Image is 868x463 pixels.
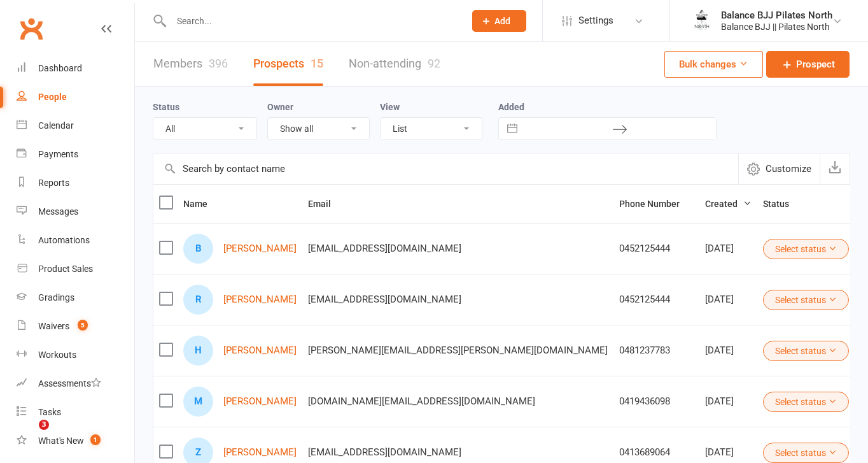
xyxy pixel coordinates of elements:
span: 3 [39,420,49,430]
span: Email [308,199,345,209]
span: [PERSON_NAME][EMAIL_ADDRESS][PERSON_NAME][DOMAIN_NAME] [308,338,608,362]
span: Settings [578,6,613,35]
button: Customize [738,153,820,184]
img: thumb_image1754262066.png [689,8,715,34]
div: Balance BJJ || Pilates North [721,21,832,32]
div: [DATE] [705,396,752,407]
a: Gradings [17,283,134,312]
div: Bear [183,234,213,264]
button: Email [308,196,345,211]
a: Tasks [17,398,134,427]
button: Interact with the calendar and add the check-in date for your trip. [501,118,524,139]
div: Dashboard [38,63,82,73]
div: 0419436098 [619,396,694,407]
label: View [380,102,400,112]
span: Add [494,16,510,26]
span: Status [763,199,803,209]
a: Prospect [766,51,850,78]
div: [DATE] [705,294,752,305]
div: Tasks [38,407,61,417]
div: [DATE] [705,447,752,458]
a: Automations [17,226,134,255]
div: Reports [38,178,69,188]
span: [EMAIL_ADDRESS][DOMAIN_NAME] [308,236,461,260]
span: Created [705,199,752,209]
a: Product Sales [17,255,134,283]
a: Non-attending92 [349,42,440,86]
label: Status [153,102,179,112]
input: Search by contact name [153,153,738,184]
div: 396 [209,57,228,70]
div: Automations [38,235,90,245]
div: 0452125444 [619,294,694,305]
iframe: Intercom live chat [13,420,43,450]
a: Clubworx [15,13,47,45]
div: 0413689064 [619,447,694,458]
div: Waivers [38,321,69,331]
input: Search... [167,12,456,30]
div: 0452125444 [619,243,694,254]
button: Status [763,196,803,211]
button: Name [183,196,221,211]
div: Messages [38,206,78,217]
span: Name [183,199,221,209]
div: Raiden [183,285,213,315]
a: What's New1 [17,427,134,455]
button: Bulk changes [664,51,763,78]
a: People [17,83,134,111]
button: Select status [763,239,849,259]
div: 0481237783 [619,345,694,356]
div: [DATE] [705,243,752,254]
div: Balance BJJ Pilates North [721,10,832,21]
button: Select status [763,341,849,361]
a: [PERSON_NAME] [223,294,297,305]
a: Messages [17,197,134,226]
button: Created [705,196,752,211]
a: Dashboard [17,54,134,83]
button: Select status [763,392,849,412]
a: Prospects15 [253,42,323,86]
span: 5 [78,320,88,331]
a: Reports [17,169,134,197]
label: Owner [267,102,293,112]
a: [PERSON_NAME] [223,243,297,254]
a: Payments [17,140,134,169]
div: Harrison [183,336,213,366]
a: Calendar [17,111,134,140]
a: [PERSON_NAME] [223,345,297,356]
span: Phone Number [619,199,694,209]
button: Add [472,10,526,32]
div: Workouts [38,350,76,360]
span: [EMAIL_ADDRESS][DOMAIN_NAME] [308,287,461,311]
label: Added [498,102,717,112]
div: Mike [183,387,213,417]
span: 1 [90,434,101,445]
a: Workouts [17,341,134,369]
span: Prospect [796,57,835,72]
div: Product Sales [38,264,93,274]
span: [DOMAIN_NAME][EMAIL_ADDRESS][DOMAIN_NAME] [308,389,535,413]
div: 15 [311,57,323,70]
div: Gradings [38,292,74,303]
div: Assessments [38,378,101,388]
div: Calendar [38,120,74,131]
div: [DATE] [705,345,752,356]
a: [PERSON_NAME] [223,396,297,407]
a: Assessments [17,369,134,398]
div: Payments [38,149,78,159]
a: [PERSON_NAME] [223,447,297,458]
button: Select status [763,290,849,310]
div: 92 [428,57,440,70]
div: People [38,92,67,102]
button: Phone Number [619,196,694,211]
span: Customize [766,161,811,176]
div: What's New [38,436,84,446]
button: Select status [763,443,849,463]
a: Members396 [153,42,228,86]
a: Waivers 5 [17,312,134,341]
